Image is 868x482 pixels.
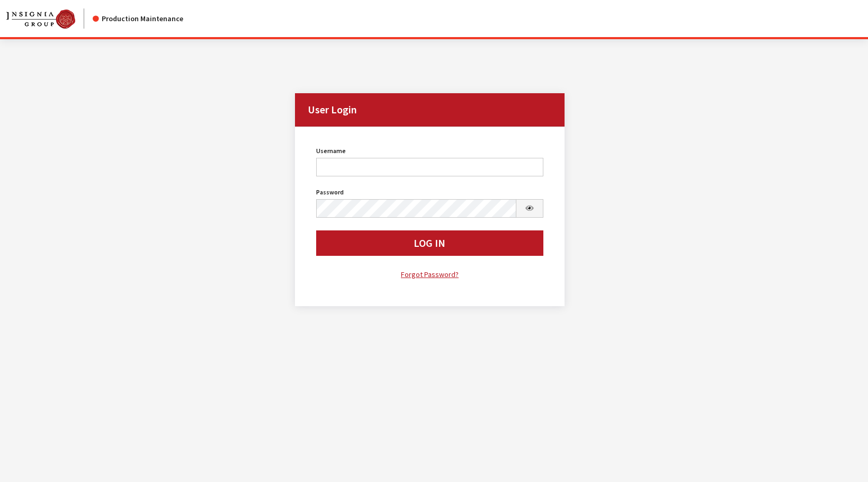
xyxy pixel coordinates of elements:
a: Forgot Password? [316,269,543,281]
button: Show Password [516,199,543,218]
div: Production Maintenance [93,13,183,24]
label: Password [316,188,344,197]
img: Catalog Maintenance [6,10,75,29]
a: Insignia Group logo [6,8,93,29]
button: Log In [316,230,543,256]
h2: User Login [295,93,565,127]
label: Username [316,146,346,156]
